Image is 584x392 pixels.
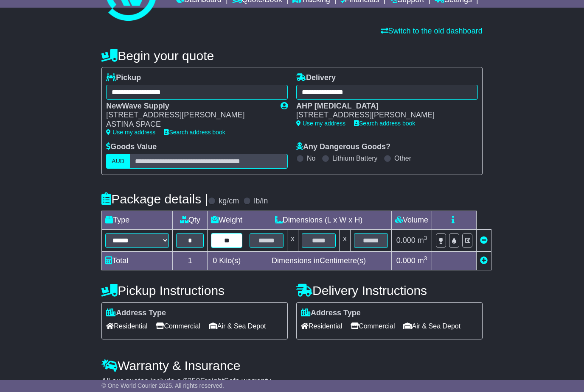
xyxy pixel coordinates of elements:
span: © One World Courier 2025. All rights reserved. [101,382,224,389]
div: All our quotes include a $ FreightSafe warranty. [101,377,482,386]
label: Other [394,154,411,162]
a: Add new item [480,256,488,265]
span: 0.000 [396,236,416,245]
a: Use my address [296,120,345,127]
div: [STREET_ADDRESS][PERSON_NAME] [106,111,272,120]
h4: Pickup Instructions [101,284,288,297]
td: Dimensions in Centimetre(s) [246,251,392,270]
td: Volume [392,211,432,229]
label: kg/cm [219,197,239,206]
div: NewWave Supply [106,102,272,111]
td: Total [102,251,173,270]
sup: 3 [424,255,427,261]
a: Use my address [106,129,155,136]
div: [STREET_ADDRESS][PERSON_NAME] [296,111,469,120]
td: x [287,229,298,251]
span: Residential [106,320,147,333]
td: Kilo(s) [208,251,246,270]
span: Residential [301,320,342,333]
span: 250 [187,377,200,385]
span: m [418,256,427,265]
label: Address Type [106,309,166,318]
span: Commercial [156,320,200,333]
td: Type [102,211,173,229]
a: Switch to the old dashboard [381,27,483,35]
label: Address Type [301,309,361,318]
label: Lithium Battery [332,154,378,162]
label: Any Dangerous Goods? [296,142,390,152]
span: Commercial [351,320,395,333]
label: lb/in [254,197,268,206]
span: Air & Sea Depot [209,320,266,333]
a: Remove this item [480,236,488,245]
span: 0.000 [396,256,416,265]
div: AHP [MEDICAL_DATA] [296,102,469,111]
span: Air & Sea Depot [403,320,460,333]
sup: 3 [424,235,427,241]
label: No [307,154,315,162]
td: x [340,229,351,251]
label: AUD [106,154,130,169]
td: 1 [173,251,208,270]
h4: Package details | [101,192,208,206]
label: Delivery [296,73,336,83]
a: Search address book [164,129,225,136]
a: Search address book [354,120,415,127]
label: Goods Value [106,142,157,152]
h4: Delivery Instructions [296,284,483,297]
span: m [418,236,427,245]
td: Weight [208,211,246,229]
td: Dimensions (L x W x H) [246,211,392,229]
div: ASTINA SPACE [106,120,272,129]
h4: Warranty & Insurance [101,359,482,373]
td: Qty [173,211,208,229]
span: 0 [213,256,217,265]
h4: Begin your quote [101,49,482,63]
label: Pickup [106,73,141,83]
